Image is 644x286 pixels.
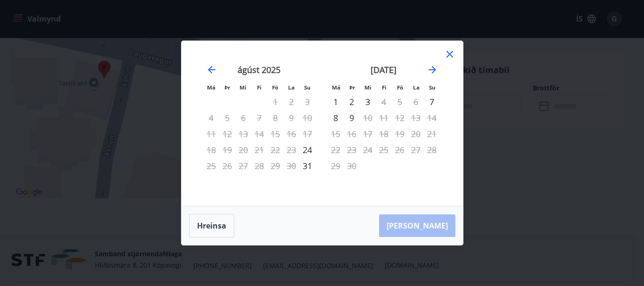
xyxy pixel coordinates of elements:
td: Not available. föstudagur, 5. september 2025 [392,94,408,110]
td: Not available. þriðjudagur, 16. september 2025 [344,126,360,142]
div: Move backward to switch to the previous month. [206,64,217,75]
td: Choose þriðjudagur, 2. september 2025 as your check-in date. It’s available. [344,94,360,110]
td: Not available. mánudagur, 15. september 2025 [328,126,344,142]
small: Má [332,84,340,91]
small: Fi [382,84,387,91]
div: Aðeins útritun í boði [360,110,376,126]
td: Not available. sunnudagur, 17. ágúst 2025 [299,126,315,142]
td: Not available. laugardagur, 2. ágúst 2025 [283,94,299,110]
td: Not available. miðvikudagur, 13. ágúst 2025 [235,126,251,142]
small: Þr [349,84,355,91]
td: Not available. fimmtudagur, 28. ágúst 2025 [251,158,267,174]
td: Not available. fimmtudagur, 11. september 2025 [376,110,392,126]
td: Not available. laugardagur, 6. september 2025 [408,94,424,110]
td: Choose mánudagur, 1. september 2025 as your check-in date. It’s available. [328,94,344,110]
td: Not available. mánudagur, 22. september 2025 [328,142,344,158]
td: Not available. þriðjudagur, 5. ágúst 2025 [219,110,235,126]
div: Move forward to switch to the next month. [427,64,438,75]
td: Choose mánudagur, 8. september 2025 as your check-in date. It’s available. [328,110,344,126]
div: Aðeins útritun í boði [203,158,219,174]
small: Su [304,84,311,91]
div: 3 [360,94,376,110]
td: Not available. sunnudagur, 14. september 2025 [424,110,440,126]
td: Not available. þriðjudagur, 19. ágúst 2025 [219,142,235,158]
td: Not available. föstudagur, 29. ágúst 2025 [267,158,283,174]
small: Þr [224,84,230,91]
td: Choose miðvikudagur, 3. september 2025 as your check-in date. It’s available. [360,94,376,110]
td: Not available. mánudagur, 18. ágúst 2025 [203,142,219,158]
td: Not available. þriðjudagur, 26. ágúst 2025 [219,158,235,174]
td: Not available. föstudagur, 19. september 2025 [392,126,408,142]
small: Su [429,84,436,91]
div: Calendar [193,52,452,195]
td: Not available. föstudagur, 1. ágúst 2025 [267,94,283,110]
td: Not available. miðvikudagur, 6. ágúst 2025 [235,110,251,126]
small: Fö [272,84,278,91]
td: Not available. miðvikudagur, 27. ágúst 2025 [235,158,251,174]
td: Not available. fimmtudagur, 14. ágúst 2025 [251,126,267,142]
td: Not available. sunnudagur, 10. ágúst 2025 [299,110,315,126]
td: Not available. miðvikudagur, 17. september 2025 [360,126,376,142]
td: Not available. föstudagur, 12. september 2025 [392,110,408,126]
td: Not available. miðvikudagur, 20. ágúst 2025 [235,142,251,158]
small: Mi [239,84,247,91]
td: Not available. miðvikudagur, 24. september 2025 [360,142,376,158]
td: Not available. sunnudagur, 3. ágúst 2025 [299,94,315,110]
td: Not available. fimmtudagur, 18. september 2025 [376,126,392,142]
div: Aðeins innritun í boði [424,94,440,110]
td: Not available. laugardagur, 27. september 2025 [408,142,424,158]
td: Not available. laugardagur, 13. september 2025 [408,110,424,126]
div: 8 [328,110,344,126]
td: Choose þriðjudagur, 9. september 2025 as your check-in date. It’s available. [344,110,360,126]
td: Not available. miðvikudagur, 10. september 2025 [360,110,376,126]
td: Not available. mánudagur, 29. september 2025 [328,158,344,174]
td: Not available. mánudagur, 4. ágúst 2025 [203,110,219,126]
td: Not available. laugardagur, 20. september 2025 [408,126,424,142]
td: Not available. föstudagur, 26. september 2025 [392,142,408,158]
td: Not available. mánudagur, 11. ágúst 2025 [203,126,219,142]
td: Not available. sunnudagur, 28. september 2025 [424,142,440,158]
td: Not available. sunnudagur, 21. september 2025 [424,126,440,142]
small: La [288,84,295,91]
td: Not available. þriðjudagur, 23. september 2025 [344,142,360,158]
button: Hreinsa [189,214,234,237]
div: 9 [344,110,360,126]
td: Not available. fimmtudagur, 4. september 2025 [376,94,392,110]
td: Not available. laugardagur, 9. ágúst 2025 [283,110,299,126]
td: Not available. fimmtudagur, 25. september 2025 [376,142,392,158]
td: Not available. fimmtudagur, 7. ágúst 2025 [251,110,267,126]
td: Not available. laugardagur, 30. ágúst 2025 [283,158,299,174]
strong: ágúst 2025 [238,64,281,75]
td: Not available. föstudagur, 15. ágúst 2025 [267,126,283,142]
small: Fö [397,84,403,91]
div: 2 [344,94,360,110]
small: La [413,84,420,91]
td: Not available. laugardagur, 16. ágúst 2025 [283,126,299,142]
td: Not available. mánudagur, 25. ágúst 2025 [203,158,219,174]
small: Mi [364,84,372,91]
div: 1 [328,94,344,110]
div: Aðeins innritun í boði [299,142,315,158]
td: Choose sunnudagur, 24. ágúst 2025 as your check-in date. It’s available. [299,142,315,158]
div: Aðeins útritun í boði [376,94,392,110]
td: Not available. fimmtudagur, 21. ágúst 2025 [251,142,267,158]
td: Choose sunnudagur, 7. september 2025 as your check-in date. It’s available. [424,94,440,110]
div: Aðeins innritun í boði [299,158,315,174]
td: Choose sunnudagur, 31. ágúst 2025 as your check-in date. It’s available. [299,158,315,174]
td: Not available. þriðjudagur, 30. september 2025 [344,158,360,174]
small: Fi [257,84,262,91]
small: Má [207,84,215,91]
strong: [DATE] [371,64,396,75]
td: Not available. þriðjudagur, 12. ágúst 2025 [219,126,235,142]
td: Not available. föstudagur, 8. ágúst 2025 [267,110,283,126]
td: Not available. laugardagur, 23. ágúst 2025 [283,142,299,158]
td: Not available. föstudagur, 22. ágúst 2025 [267,142,283,158]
